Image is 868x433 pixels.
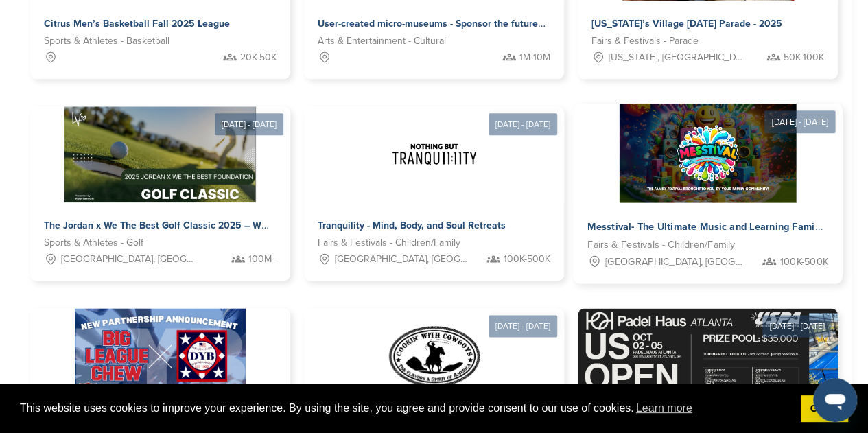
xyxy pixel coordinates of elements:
[784,50,824,65] span: 50K-100K
[605,254,744,270] span: [GEOGRAPHIC_DATA], [GEOGRAPHIC_DATA]
[335,252,469,267] span: [GEOGRAPHIC_DATA], [GEOGRAPHIC_DATA]
[386,308,482,404] img: Sponsorpitch &
[519,50,550,65] span: 1M-10M
[587,221,862,233] span: Messtival- The Ultimate Music and Learning Family Festival
[30,84,290,281] a: [DATE] - [DATE] Sponsorpitch & The Jordan x We The Best Golf Classic 2025 – Where Sports, Music &...
[64,106,256,202] img: Sponsorpitch &
[573,81,842,284] a: [DATE] - [DATE] Sponsorpitch & Messtival- The Ultimate Music and Learning Family Festival Fairs &...
[61,252,195,267] span: [GEOGRAPHIC_DATA], [GEOGRAPHIC_DATA]
[609,50,742,65] span: [US_STATE], [GEOGRAPHIC_DATA]
[489,315,557,337] div: [DATE] - [DATE]
[20,398,790,419] span: This website uses cookies to improve your experience. By using the site, you agree and provide co...
[386,106,482,202] img: Sponsorpitch &
[813,378,857,422] iframe: Button to launch messaging window
[780,254,828,270] span: 100K-500K
[318,18,639,30] span: User-created micro-museums - Sponsor the future of cultural storytelling
[591,18,782,30] span: [US_STATE]’s Village [DATE] Parade - 2025
[591,34,699,49] span: Fairs & Festivals - Parade
[762,315,831,337] div: [DATE] - [DATE]
[801,395,848,423] a: dismiss cookie message
[248,252,277,267] span: 100M+
[215,113,283,135] div: [DATE] - [DATE]
[44,220,446,231] span: The Jordan x We The Best Golf Classic 2025 – Where Sports, Music & Philanthropy Collide
[304,84,564,281] a: [DATE] - [DATE] Sponsorpitch & Tranquility - Mind, Body, and Soul Retreats Fairs & Festivals - Ch...
[44,34,169,49] span: Sports & Athletes - Basketball
[75,308,246,404] img: Sponsorpitch &
[44,18,230,30] span: Citrus Men’s Basketball Fall 2025 League
[620,104,797,203] img: Sponsorpitch &
[489,113,557,135] div: [DATE] - [DATE]
[318,235,460,250] span: Fairs & Festivals - Children/Family
[634,398,694,419] a: learn more about cookies
[318,34,446,49] span: Arts & Entertainment - Cultural
[587,237,735,253] span: Fairs & Festivals - Children/Family
[504,252,550,267] span: 100K-500K
[764,110,836,133] div: [DATE] - [DATE]
[44,235,143,250] span: Sports & Athletes - Golf
[318,220,506,231] span: Tranquility - Mind, Body, and Soul Retreats
[240,50,277,65] span: 20K-50K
